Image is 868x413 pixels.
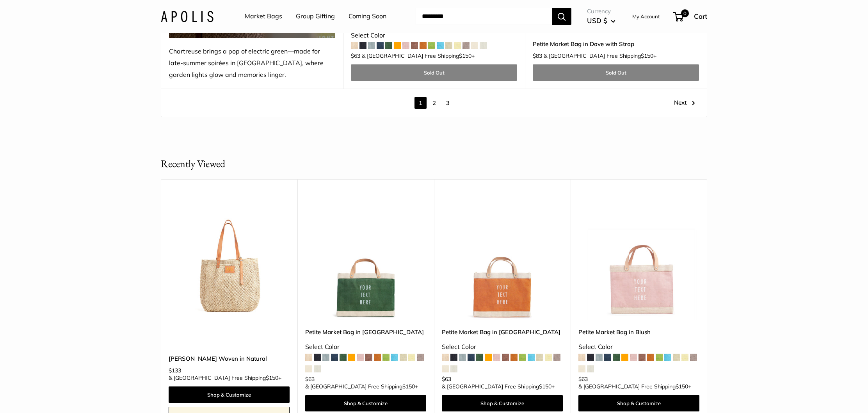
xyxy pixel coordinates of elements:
span: $63 [578,376,588,383]
span: & [GEOGRAPHIC_DATA] Free Shipping + [362,53,475,59]
div: Select Color [442,341,563,353]
span: Cart [694,12,707,20]
a: Mercado Woven in NaturalMercado Woven in Natural [169,199,290,320]
img: description_Make it yours with custom printed text. [305,199,426,320]
div: Chartreuse brings a pop of electric green—made for late-summer soirées in [GEOGRAPHIC_DATA], wher... [169,46,335,81]
span: & [GEOGRAPHIC_DATA] Free Shipping + [305,384,418,389]
img: description_Our first ever Blush Collection [578,199,699,320]
a: [PERSON_NAME] Woven in Natural [169,354,290,363]
button: USD $ [587,14,615,27]
a: Next [674,97,695,109]
span: USD $ [587,16,607,25]
a: 2 [428,97,440,109]
img: Apolis [161,11,213,22]
span: & [GEOGRAPHIC_DATA] Free Shipping + [169,375,281,381]
span: & [GEOGRAPHIC_DATA] Free Shipping + [442,384,555,389]
a: Shop & Customize [578,395,699,411]
a: description_Make it yours with custom printed text.Petite Market Bag in Citrus [442,199,563,320]
a: Shop & Customize [305,395,426,411]
span: & [GEOGRAPHIC_DATA] Free Shipping + [578,384,691,389]
div: Select Color [305,341,426,353]
a: Market Bags [245,11,282,22]
input: Search... [416,8,552,25]
a: Shop & Customize [442,395,563,411]
span: $63 [351,52,360,59]
span: Currency [587,6,615,17]
a: Coming Soon [349,11,386,22]
span: $150 [402,383,415,390]
span: $150 [676,383,688,390]
button: Search [552,8,571,25]
span: $150 [459,52,471,59]
span: 1 [414,97,427,109]
a: My Account [632,12,660,21]
iframe: Sign Up via Text for Offers [6,383,84,407]
a: Sold Out [533,64,699,81]
span: $150 [641,52,653,59]
span: $133 [169,367,181,374]
img: Mercado Woven in Natural [169,199,290,320]
a: Sold Out [351,64,517,81]
a: Petite Market Bag in Dove with Strap [533,39,699,48]
div: Select Color [578,341,699,353]
div: Select Color [351,30,517,41]
a: Petite Market Bag in [GEOGRAPHIC_DATA] [305,328,426,336]
span: $83 [533,52,542,59]
span: 0 [681,9,689,17]
h2: Recently Viewed [161,156,225,171]
a: Petite Market Bag in [GEOGRAPHIC_DATA] [442,328,563,336]
a: Group Gifting [296,11,335,22]
span: $150 [539,383,551,390]
a: description_Make it yours with custom printed text.description_Take it anywhere with easy-grip ha... [305,199,426,320]
img: description_Make it yours with custom printed text. [442,199,563,320]
a: description_Our first ever Blush CollectionPetite Market Bag in Blush [578,199,699,320]
span: & [GEOGRAPHIC_DATA] Free Shipping + [544,53,656,59]
a: 3 [442,97,454,109]
span: $150 [266,374,278,381]
a: 0 Cart [674,10,707,23]
a: Shop & Customize [169,386,290,403]
span: $63 [305,376,315,383]
span: $63 [442,376,451,383]
a: Petite Market Bag in Blush [578,328,699,336]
